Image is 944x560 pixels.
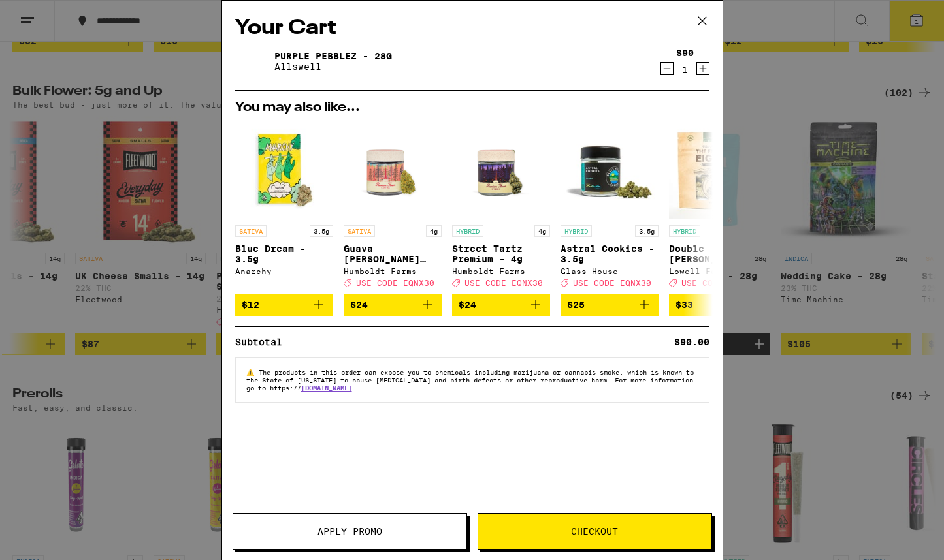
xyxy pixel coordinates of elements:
[344,121,442,219] img: Humboldt Farms - Guava Mintz Premium - 4g
[426,225,442,237] p: 4g
[669,267,767,275] div: Lowell Farms
[246,368,694,392] span: The products in this order can expose you to chemicals including marijuana or cannabis smoke, whi...
[235,243,333,264] p: Blue Dream - 3.5g
[561,294,659,316] button: Add to bag
[452,121,550,219] img: Humboldt Farms - Street Tartz Premium - 4g
[681,279,755,287] span: USE CODE 35OFF
[676,48,694,58] div: $90
[233,513,467,550] button: Apply Promo
[356,279,434,287] span: USE CODE EQNX30
[567,300,585,310] span: $25
[561,121,659,219] img: Glass House - Astral Cookies - 3.5g
[675,300,693,310] span: $33
[235,267,333,275] div: Anarchy
[452,121,550,294] a: Open page for Street Tartz Premium - 4g from Humboldt Farms
[344,121,442,294] a: Open page for Guava Mintz Premium - 4g from Humboldt Farms
[669,225,700,237] p: HYBRID
[344,267,442,275] div: Humboldt Farms
[669,121,767,294] a: Open page for Double Runtz - 4g from Lowell Farms
[571,527,618,536] span: Checkout
[561,243,659,264] p: Astral Cookies - 3.5g
[235,337,291,347] div: Subtotal
[242,300,259,310] span: $12
[561,121,659,294] a: Open page for Astral Cookies - 3.5g from Glass House
[669,243,767,264] p: Double [PERSON_NAME] - 4g
[561,267,659,275] div: Glass House
[452,294,550,316] button: Add to bag
[452,267,550,275] div: Humboldt Farms
[676,65,694,75] div: 1
[459,300,476,310] span: $24
[317,527,382,536] span: Apply Promo
[350,300,368,310] span: $24
[344,294,442,316] button: Add to bag
[235,121,333,219] img: Anarchy - Blue Dream - 3.5g
[235,294,333,316] button: Add to bag
[561,225,592,237] p: HYBRID
[696,62,709,75] button: Increment
[8,9,94,20] span: Hi. Need any help?
[274,51,392,61] a: Purple Pebblez - 28g
[534,225,550,237] p: 4g
[669,294,767,316] button: Add to bag
[452,225,483,237] p: HYBRID
[674,337,709,347] div: $90.00
[310,225,333,237] p: 3.5g
[464,279,543,287] span: USE CODE EQNX30
[246,368,259,376] span: ⚠️
[478,513,712,550] button: Checkout
[573,279,651,287] span: USE CODE EQNX30
[274,61,392,72] p: Allswell
[669,121,767,219] img: Lowell Farms - Double Runtz - 4g
[235,43,272,80] img: Purple Pebblez - 28g
[235,14,709,43] h2: Your Cart
[344,243,442,264] p: Guava [PERSON_NAME] Premium - 4g
[344,225,375,237] p: SATIVA
[235,121,333,294] a: Open page for Blue Dream - 3.5g from Anarchy
[635,225,659,237] p: 3.5g
[235,101,709,114] h2: You may also like...
[452,243,550,264] p: Street Tartz Premium - 4g
[660,62,674,75] button: Decrement
[301,384,352,392] a: [DOMAIN_NAME]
